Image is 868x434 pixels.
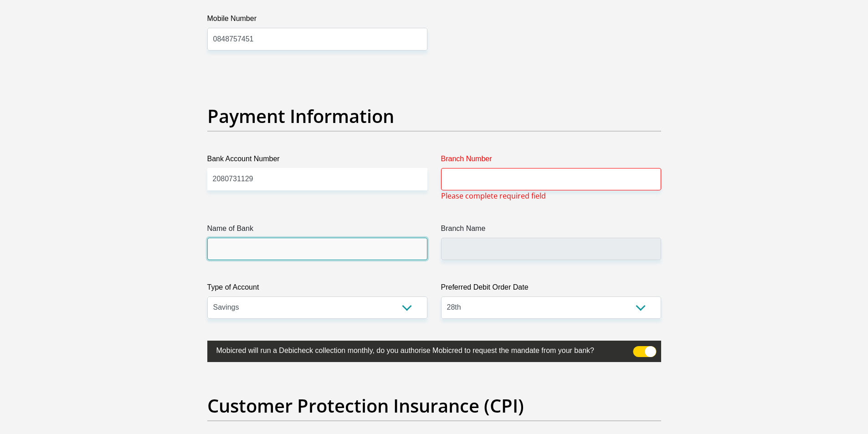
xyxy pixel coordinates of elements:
label: Type of Account [207,282,427,296]
label: Bank Account Number [207,153,427,168]
label: Branch Number [441,153,661,168]
h2: Payment Information [207,105,661,127]
label: Mobicred will run a Debicheck collection monthly, do you authorise Mobicred to request the mandat... [207,341,616,358]
label: Preferred Debit Order Date [441,282,661,296]
label: Mobile Number [207,13,427,28]
span: Please complete required field [441,190,546,201]
input: Mobile Number [207,28,427,50]
input: Branch Number [441,168,661,190]
input: Branch Name [441,238,661,260]
label: Name of Bank [207,223,427,238]
input: Bank Account Number [207,168,427,190]
label: Branch Name [441,223,661,238]
h2: Customer Protection Insurance (CPI) [207,395,661,417]
input: Name of Bank [207,238,427,260]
